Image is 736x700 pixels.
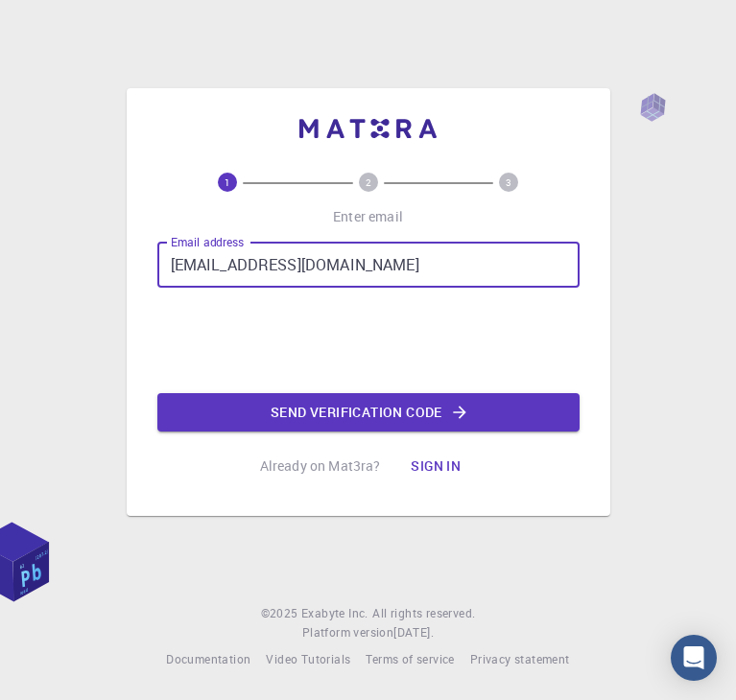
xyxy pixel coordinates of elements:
[166,651,250,666] span: Documentation
[223,303,514,378] iframe: reCAPTCHA
[166,650,250,669] a: Documentation
[333,207,403,226] p: Enter email
[671,635,717,681] div: Open Intercom Messenger
[225,175,230,189] text: 1
[301,605,368,620] span: Exabyte Inc.
[260,456,381,476] p: Already on Mat3ra?
[366,651,454,666] span: Terms of service
[393,623,434,642] a: [DATE].
[301,604,368,623] a: Exabyte Inc.
[171,234,244,250] label: Email address
[395,447,476,485] button: Sign in
[470,651,570,666] span: Privacy statement
[261,604,301,623] span: © 2025
[266,650,350,669] a: Video Tutorials
[266,651,350,666] span: Video Tutorials
[372,604,475,623] span: All rights reserved.
[506,175,511,189] text: 3
[157,393,580,432] button: Send verification code
[470,650,570,669] a: Privacy statement
[302,623,393,642] span: Platform version
[393,624,434,640] span: [DATE] .
[366,650,454,669] a: Terms of service
[366,175,371,189] text: 2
